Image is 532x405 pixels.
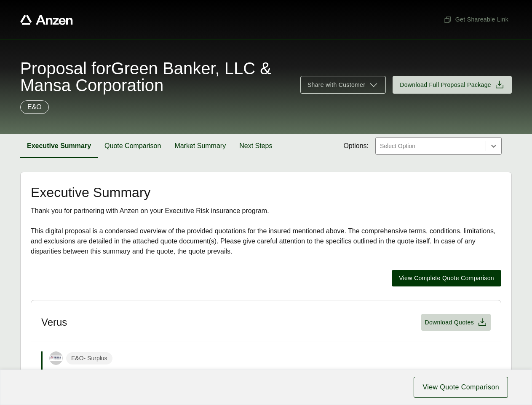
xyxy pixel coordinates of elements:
[414,377,508,398] button: View Quote Comparison
[20,15,73,25] a: Anzen website
[393,76,512,94] button: Download Full Proposal Package
[50,356,62,361] img: Verus Specialty Insurance
[440,12,512,27] button: Get Shareable Link
[422,382,499,392] span: View Quote Comparison
[400,81,491,89] span: Download Full Proposal Package
[66,352,112,364] span: E&O - Surplus
[421,314,491,331] button: Download Quotes
[20,134,98,158] button: Executive Summary
[27,102,42,112] p: E&O
[168,134,233,158] button: Market Summary
[300,76,386,94] button: Share with Customer
[399,274,494,283] span: View Complete Quote Comparison
[343,141,369,151] span: Options:
[233,134,279,158] button: Next Steps
[31,206,501,256] div: Thank you for partnering with Anzen on your Executive Risk insurance program. This digital propos...
[98,134,168,158] button: Quote Comparison
[307,81,365,89] span: Share with Customer
[425,318,474,327] span: Download Quotes
[20,60,290,94] span: Proposal for Green Banker, LLC & Mansa Corporation
[392,270,501,286] button: View Complete Quote Comparison
[41,316,67,329] h3: Verus
[31,186,501,199] h2: Executive Summary
[444,15,508,24] span: Get Shareable Link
